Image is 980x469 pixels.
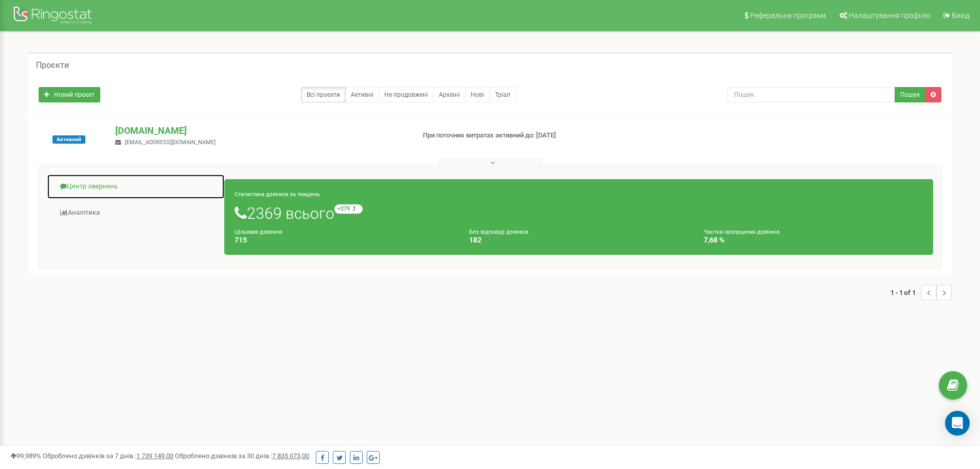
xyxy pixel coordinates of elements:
[945,411,970,436] div: Open Intercom Messenger
[52,135,85,144] span: Активний
[136,452,173,460] u: 1 739 149,00
[47,200,225,225] a: Аналiтика
[895,87,925,102] button: Пошук
[301,87,346,102] a: Всі проєкти
[469,229,528,235] small: Без відповіді дзвінків
[334,204,363,214] small: +279
[272,452,309,460] u: 7 835 073,00
[750,11,826,20] span: Реферальна програма
[489,87,516,102] a: Тріал
[235,191,320,198] small: Статистика дзвінків за тиждень
[952,11,970,20] span: Вихід
[175,452,309,460] span: Оброблено дзвінків за 30 днів :
[890,274,952,310] nav: ...
[890,285,921,300] span: 1 - 1 of 1
[465,87,490,102] a: Нові
[469,236,688,244] h4: 182
[727,87,895,102] input: Пошук
[43,452,173,460] span: Оброблено дзвінків за 7 днів :
[36,61,69,70] h5: Проєкти
[379,87,434,102] a: Не продовжені
[235,236,454,244] h4: 715
[125,139,216,146] span: [EMAIL_ADDRESS][DOMAIN_NAME]
[115,124,406,137] p: [DOMAIN_NAME]
[704,236,923,244] h4: 7,68 %
[39,87,100,102] a: Новий проєкт
[235,204,923,222] h1: 2369 всього
[235,229,282,235] small: Цільових дзвінків
[704,229,779,235] small: Частка пропущених дзвінків
[345,87,379,102] a: Активні
[10,452,41,460] span: 99,989%
[433,87,466,102] a: Архівні
[47,174,225,199] a: Центр звернень
[849,11,930,20] span: Налаштування профілю
[423,131,637,141] p: При поточних витратах активний до: [DATE]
